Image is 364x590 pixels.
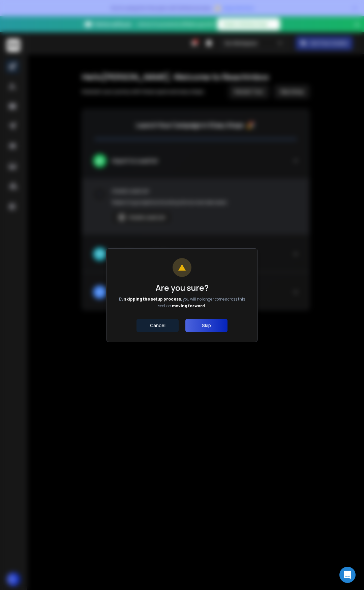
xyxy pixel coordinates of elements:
[136,319,179,332] button: Cancel
[172,303,205,309] span: moving forward
[116,296,248,309] p: By , you will no longer come across this section .
[339,567,356,583] div: Open Intercom Messenger
[185,319,227,332] button: Skip
[124,296,181,302] span: skipping the setup process
[116,282,248,293] h1: Are you sure?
